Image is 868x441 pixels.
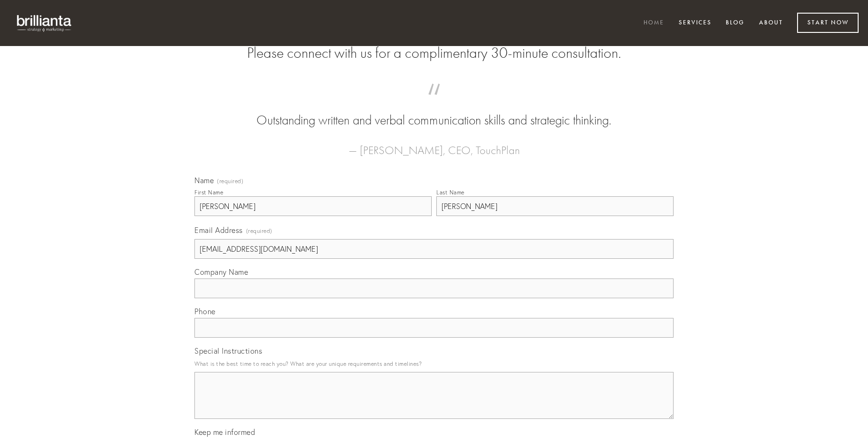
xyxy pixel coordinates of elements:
[194,307,216,316] span: Phone
[194,357,674,370] p: What is the best time to reach you? What are your unique requirements and timelines?
[637,15,670,31] a: Home
[209,93,659,111] span: “
[194,427,255,437] span: Keep me informed
[797,13,859,33] a: Start Now
[194,44,674,62] h2: Please connect with us for a complimentary 30-minute consultation.
[194,176,214,185] span: Name
[436,189,465,196] div: Last Name
[720,15,751,31] a: Blog
[246,224,272,237] span: (required)
[9,9,80,37] img: brillianta - research, strategy, marketing
[673,15,718,31] a: Services
[194,225,243,235] span: Email Address
[209,130,659,160] figcaption: — [PERSON_NAME], CEO, TouchPlan
[194,267,248,277] span: Company Name
[194,189,223,196] div: First Name
[209,93,659,130] blockquote: Outstanding written and verbal communication skills and strategic thinking.
[217,178,243,184] span: (required)
[194,346,262,356] span: Special Instructions
[753,15,789,31] a: About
